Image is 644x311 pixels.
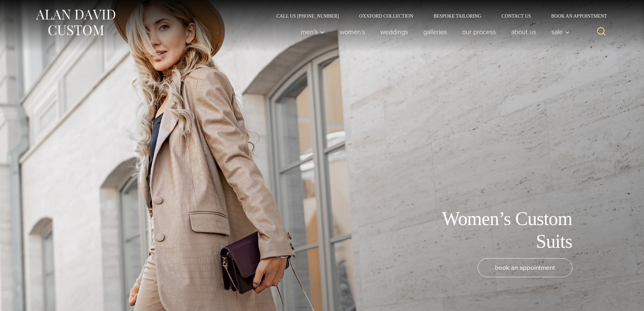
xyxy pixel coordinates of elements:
a: Call Us [PHONE_NUMBER] [266,14,349,18]
h1: Women’s Custom Suits [420,207,572,253]
a: Women’s [332,25,373,39]
a: Galleries [415,25,454,39]
a: book an appointment [478,258,572,277]
a: About Us [503,25,544,39]
nav: Primary Navigation [293,25,573,39]
a: Contact Us [492,14,541,18]
span: Men’s [301,28,325,35]
a: weddings [373,25,415,39]
button: View Search Form [593,24,610,40]
span: Sale [551,28,570,35]
img: Alan David Custom [35,7,116,38]
a: Book an Appointment [541,14,609,18]
nav: Secondary Navigation [266,14,610,18]
span: book an appointment [495,263,555,272]
a: Oxxford Collection [349,14,423,18]
a: Our Process [454,25,503,39]
a: Bespoke Tailoring [423,14,491,18]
